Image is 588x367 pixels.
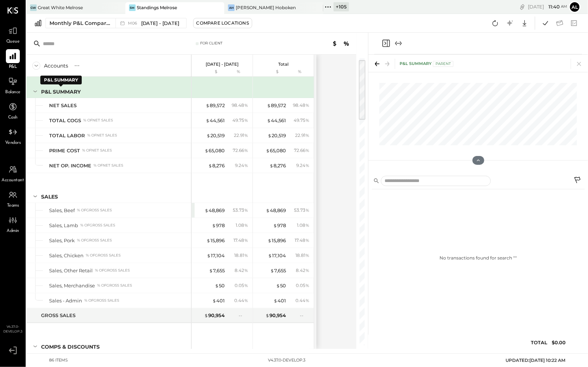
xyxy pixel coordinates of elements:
span: Queue [6,39,20,45]
span: P&L [9,64,17,70]
span: % [305,132,309,138]
div: Sales, Other Retail [49,267,93,274]
div: 20,519 [206,132,225,139]
div: -- [239,312,248,319]
div: 401 [212,297,225,304]
span: Admin [7,228,19,235]
div: 86 items [49,357,68,363]
div: SALES [41,193,58,200]
div: 8,276 [208,162,225,169]
div: % of NET SALES [93,163,123,168]
span: Balance [5,89,21,96]
span: $ [267,102,271,108]
div: % of GROSS SALES [95,268,130,273]
p: [DATE] - [DATE] [206,62,239,67]
a: Queue [0,24,25,45]
div: 18.81 [295,252,309,259]
div: Standings Melrose [137,4,177,11]
div: % of NET SALES [87,133,117,138]
div: 1.08 [236,222,248,229]
div: 44,561 [267,117,286,124]
span: % [244,237,248,243]
div: $ [257,69,286,75]
div: % of GROSS SALES [77,208,112,213]
span: M06 [128,21,139,25]
div: 8,276 [269,162,286,169]
div: 978 [212,222,225,229]
div: Sales - Admin [49,297,82,304]
div: 9.24 [235,162,248,169]
div: Comps & Discounts [41,343,100,350]
span: % [244,162,248,168]
span: % [244,252,248,258]
span: $ [212,222,216,228]
div: 7,655 [270,267,286,274]
div: 49.75 [232,117,248,124]
div: Monthly P&L Comparison [49,19,111,27]
div: % of GROSS SALES [77,238,112,243]
span: % [244,132,248,138]
span: $ [215,283,219,288]
span: $ [273,298,278,304]
div: 49.75 [294,117,309,124]
span: $ [206,102,210,108]
span: $ [206,237,210,243]
div: % [227,69,250,75]
div: % of GROSS SALES [97,283,132,288]
div: 50 [276,282,286,289]
span: $ [206,132,210,138]
span: $ [269,163,273,168]
a: Admin [0,213,25,235]
div: $ [195,69,225,75]
span: % [244,117,248,123]
span: % [305,222,309,228]
div: Sales, Chicken [49,252,84,259]
div: 90,954 [204,312,225,319]
button: Close panel [382,39,390,48]
span: % [244,147,248,153]
div: SM [129,4,136,11]
span: % [305,297,309,303]
span: $ [267,117,271,123]
div: 65,080 [205,147,225,154]
span: $ [207,252,211,258]
div: Sales, Beef [49,207,75,214]
div: 0.05 [235,282,248,289]
span: $ [208,163,212,168]
div: P&L SUMMARY [400,61,453,67]
span: % [244,102,248,108]
span: % [305,102,309,108]
div: 17,104 [268,252,286,259]
button: Compare Locations [193,18,252,28]
div: % of GROSS SALES [80,223,115,228]
div: AH [228,4,235,11]
span: % [305,117,309,123]
p: Total [278,62,289,67]
div: 22.91 [234,132,248,139]
div: PRIME COST [49,147,80,154]
div: Sales, Lamb [49,222,78,229]
div: 0.44 [234,297,248,304]
div: % [288,69,312,75]
div: Accounts [44,62,68,69]
div: TOTAL COGS [49,117,81,124]
div: 22.91 [295,132,309,139]
button: Expand panel (e) [394,39,403,48]
span: UPDATED: [DATE] 10:22 AM [506,357,565,363]
span: $ [205,148,209,153]
a: P&L [0,49,25,70]
div: 98.48 [293,102,309,109]
div: 89,572 [206,102,225,109]
span: $ [273,222,277,228]
a: Balance [0,75,25,96]
div: GW [30,4,37,11]
div: 0.44 [295,297,309,304]
div: 50 [215,282,225,289]
div: 17.48 [295,237,309,244]
div: 53.73 [233,207,248,214]
div: 90,954 [265,312,286,319]
div: 72.66 [294,147,309,154]
div: 20,519 [268,132,286,139]
span: % [305,267,309,273]
span: $ [268,132,272,138]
